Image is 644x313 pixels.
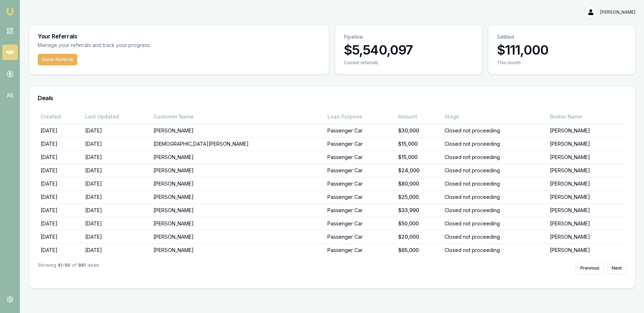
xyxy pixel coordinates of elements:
[38,124,82,137] td: [DATE]
[151,204,325,217] td: [PERSON_NAME]
[151,124,325,137] td: [PERSON_NAME]
[442,150,547,164] td: Closed not proceeding
[398,180,439,187] div: $80,000
[398,127,439,134] div: $30,000
[325,230,395,243] td: Passenger Car
[38,41,222,50] p: Manage your referrals and track your progress.
[442,217,547,230] td: Closed not proceeding
[442,164,547,177] td: Closed not proceeding
[38,190,82,204] td: [DATE]
[550,113,624,120] div: Broker Name
[442,230,547,243] td: Closed not proceeding
[38,217,82,230] td: [DATE]
[82,164,151,177] td: [DATE]
[151,137,325,150] td: [DEMOGRAPHIC_DATA][PERSON_NAME]
[442,190,547,204] td: Closed not proceeding
[38,204,82,217] td: [DATE]
[547,177,626,190] td: [PERSON_NAME]
[38,262,99,274] div: Showing of deals
[327,113,392,120] div: Loan Purpose
[85,113,148,120] div: Last Updated
[82,190,151,204] td: [DATE]
[6,7,14,16] img: emu-icon-u.png
[497,60,626,66] div: This month
[82,204,151,217] td: [DATE]
[38,150,82,164] td: [DATE]
[398,140,439,148] div: $15,000
[442,137,547,150] td: Closed not proceeding
[325,137,395,150] td: Passenger Car
[547,243,626,257] td: [PERSON_NAME]
[38,177,82,190] td: [DATE]
[151,164,325,177] td: [PERSON_NAME]
[153,113,322,120] div: Customer Name
[398,113,439,120] div: Amount
[38,164,82,177] td: [DATE]
[398,220,439,227] div: $50,000
[151,217,325,230] td: [PERSON_NAME]
[607,262,626,274] button: Next
[151,150,325,164] td: [PERSON_NAME]
[82,137,151,150] td: [DATE]
[38,230,82,243] td: [DATE]
[398,233,439,240] div: $20,000
[57,262,70,274] strong: 41 - 50
[398,154,439,161] div: $15,000
[600,9,635,15] span: [PERSON_NAME]
[325,177,395,190] td: Passenger Car
[151,230,325,243] td: [PERSON_NAME]
[398,167,439,174] div: $24,000
[576,262,604,274] button: Previous
[78,262,86,274] strong: 981
[442,124,547,137] td: Closed not proceeding
[82,124,151,137] td: [DATE]
[38,95,626,101] h3: Deals
[547,150,626,164] td: [PERSON_NAME]
[151,177,325,190] td: [PERSON_NAME]
[325,243,395,257] td: Passenger Car
[442,177,547,190] td: Closed not proceeding
[445,113,544,120] div: Stage
[325,217,395,230] td: Passenger Car
[41,113,79,120] div: Created
[497,43,626,57] h3: $111,000
[497,33,626,41] p: Settled
[325,150,395,164] td: Passenger Car
[38,33,320,39] h3: Your Referrals
[82,177,151,190] td: [DATE]
[398,207,439,214] div: $33,990
[82,150,151,164] td: [DATE]
[547,204,626,217] td: [PERSON_NAME]
[344,60,473,66] div: Current referrals
[38,243,82,257] td: [DATE]
[38,54,77,65] button: Quick Referral
[547,164,626,177] td: [PERSON_NAME]
[547,217,626,230] td: [PERSON_NAME]
[344,43,473,57] h3: $5,540,097
[82,230,151,243] td: [DATE]
[325,204,395,217] td: Passenger Car
[442,204,547,217] td: Closed not proceeding
[398,247,439,254] div: $65,000
[151,243,325,257] td: [PERSON_NAME]
[151,190,325,204] td: [PERSON_NAME]
[82,217,151,230] td: [DATE]
[38,137,82,150] td: [DATE]
[325,124,395,137] td: Passenger Car
[442,243,547,257] td: Closed not proceeding
[325,190,395,204] td: Passenger Car
[398,193,439,201] div: $25,000
[547,190,626,204] td: [PERSON_NAME]
[82,243,151,257] td: [DATE]
[547,137,626,150] td: [PERSON_NAME]
[325,164,395,177] td: Passenger Car
[344,33,473,41] p: Pipeline
[547,124,626,137] td: [PERSON_NAME]
[547,230,626,243] td: [PERSON_NAME]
